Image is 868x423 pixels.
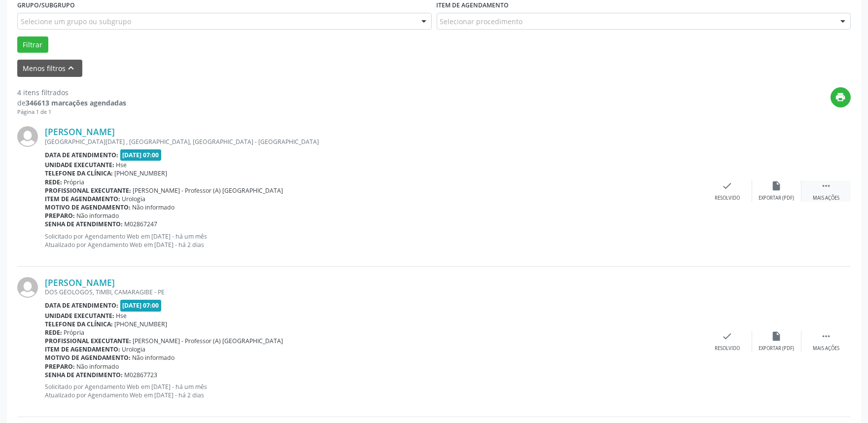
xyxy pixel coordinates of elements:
span: Própria [64,178,85,186]
button: Menos filtroskeyboard_arrow_up [17,60,82,77]
span: Não informado [133,203,175,211]
i:  [821,180,832,191]
div: de [17,98,126,108]
div: Página 1 de 1 [17,108,126,116]
i: check [722,331,733,342]
span: Hse [116,161,127,169]
span: Não informado [77,362,119,371]
i: insert_drive_file [771,180,782,191]
i:  [821,331,832,342]
b: Telefone da clínica: [45,320,113,328]
b: Unidade executante: [45,312,114,320]
b: Item de agendamento: [45,195,120,203]
b: Rede: [45,178,62,186]
span: Própria [64,328,85,337]
i: insert_drive_file [771,331,782,342]
b: Senha de atendimento: [45,371,123,379]
b: Rede: [45,328,62,337]
span: [DATE] 07:00 [120,300,162,311]
span: Urologia [122,345,146,353]
i: print [835,92,846,103]
span: Hse [116,312,127,320]
b: Telefone da clínica: [45,169,113,177]
div: [GEOGRAPHIC_DATA][DATE] , [GEOGRAPHIC_DATA], [GEOGRAPHIC_DATA] - [GEOGRAPHIC_DATA] [45,138,703,146]
span: Selecione um grupo ou subgrupo [21,16,131,27]
button: print [831,87,851,107]
button: Filtrar [17,36,48,53]
strong: 346613 marcações agendadas [26,98,126,107]
b: Preparo: [45,362,75,371]
div: Resolvido [715,195,740,202]
span: M02867723 [125,371,158,379]
div: Resolvido [715,345,740,352]
span: Urologia [122,195,146,203]
b: Profissional executante: [45,337,131,345]
b: Preparo: [45,211,75,220]
div: DOS GEOLOGOS, TIMBI, CAMARAGIBE - PE [45,288,703,296]
a: [PERSON_NAME] [45,277,115,288]
b: Item de agendamento: [45,345,120,353]
span: [PERSON_NAME] - Professor (A) [GEOGRAPHIC_DATA] [133,186,283,195]
span: Não informado [133,353,175,362]
p: Solicitado por Agendamento Web em [DATE] - há um mês Atualizado por Agendamento Web em [DATE] - h... [45,383,703,399]
b: Motivo de agendamento: [45,203,131,211]
div: Exportar (PDF) [759,345,795,352]
span: M02867247 [125,220,158,228]
p: Solicitado por Agendamento Web em [DATE] - há um mês Atualizado por Agendamento Web em [DATE] - h... [45,232,703,249]
div: 4 itens filtrados [17,87,126,98]
div: Mais ações [813,195,839,202]
b: Data de atendimento: [45,301,118,310]
b: Senha de atendimento: [45,220,123,228]
div: Exportar (PDF) [759,195,795,202]
span: [PHONE_NUMBER] [115,320,168,328]
span: [PHONE_NUMBER] [115,169,168,177]
b: Profissional executante: [45,186,131,195]
b: Motivo de agendamento: [45,353,131,362]
i: keyboard_arrow_up [66,63,77,73]
a: [PERSON_NAME] [45,126,115,137]
span: Não informado [77,211,119,220]
span: Selecionar procedimento [440,16,523,27]
img: img [17,277,38,298]
span: [PERSON_NAME] - Professor (A) [GEOGRAPHIC_DATA] [133,337,283,345]
span: [DATE] 07:00 [120,149,162,161]
div: Mais ações [813,345,839,352]
i: check [722,180,733,191]
b: Unidade executante: [45,161,114,169]
img: img [17,126,38,147]
b: Data de atendimento: [45,151,118,159]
